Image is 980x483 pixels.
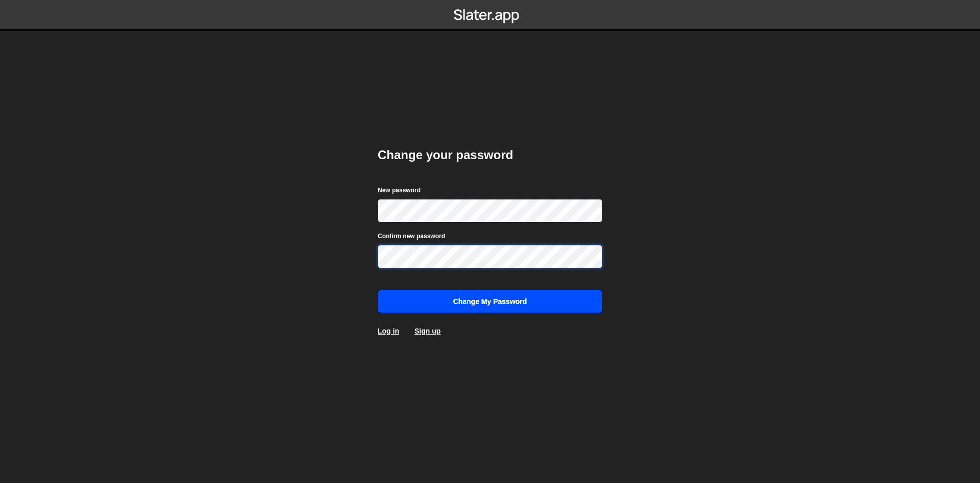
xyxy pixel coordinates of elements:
a: Log in [378,327,399,335]
label: Confirm new password [378,231,445,241]
a: Sign up [414,327,440,335]
h2: Change your password [378,147,602,163]
label: New password [378,185,421,195]
input: Change my password [378,290,602,313]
